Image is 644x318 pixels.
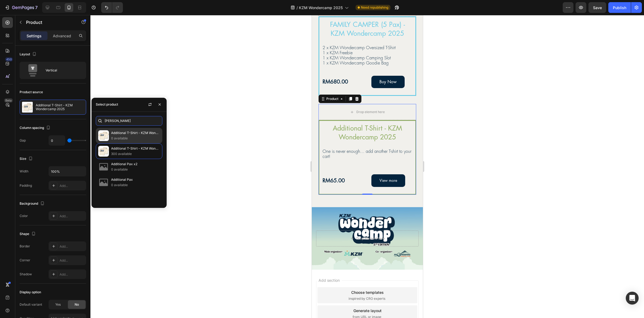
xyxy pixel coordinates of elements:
[20,230,37,238] div: Shape
[588,2,606,13] button: Save
[60,244,85,249] div: Add...
[111,177,160,182] p: Additional Pax
[41,299,69,304] span: from URL or image
[111,130,160,136] p: Additional T-Shirt - KZM Wondercamp 2025
[98,130,109,141] img: collections
[312,15,423,318] iframe: Design area
[36,103,84,111] p: Additional T-Shirt - KZM Wondercamp 2025
[60,214,85,219] div: Add...
[49,167,86,176] input: Auto
[46,64,78,77] div: Vertical
[111,146,160,151] p: Additional T-Shirt - KZM Wondercamp 2025
[111,182,160,188] p: 0 available
[20,124,52,132] div: Column spacing
[5,57,13,62] div: 450
[60,183,85,188] div: Add...
[96,116,162,126] input: Search in Settings & Advanced
[20,155,34,162] div: Size
[111,161,160,167] p: Additional Pax x2
[20,258,30,263] div: Corner
[4,98,13,103] div: Beta
[96,102,118,107] div: Select product
[20,90,43,95] div: Product source
[20,138,26,143] div: Gap
[55,302,61,307] span: Yes
[98,146,109,157] img: collections
[20,244,30,249] div: Border
[101,2,123,13] div: Undo/Redo
[20,302,42,307] div: Default variant
[98,177,109,188] img: no-image
[111,167,160,172] p: 0 available
[361,5,388,10] span: Need republishing
[20,272,32,277] div: Shadow
[22,102,33,113] img: product feature img
[49,136,65,145] input: Auto
[75,302,79,307] span: No
[20,214,28,218] div: Color
[20,183,32,188] div: Padding
[608,2,631,13] button: Publish
[593,5,602,10] span: Save
[299,5,343,10] span: KZM Wondercamp 2025
[20,51,38,58] div: Layout
[35,4,38,11] p: 7
[613,5,626,10] div: Publish
[2,2,40,13] button: 7
[111,136,160,141] p: 0 available
[53,33,71,39] p: Advanced
[111,151,160,157] p: 300 available
[20,169,28,174] div: Width
[297,5,298,10] span: /
[26,19,72,26] p: Product
[98,161,109,172] img: no-image
[20,200,46,207] div: Background
[20,290,41,295] div: Display option
[60,272,85,277] div: Add...
[27,33,42,39] p: Settings
[60,258,85,263] div: Add...
[626,292,639,305] div: Open Intercom Messenger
